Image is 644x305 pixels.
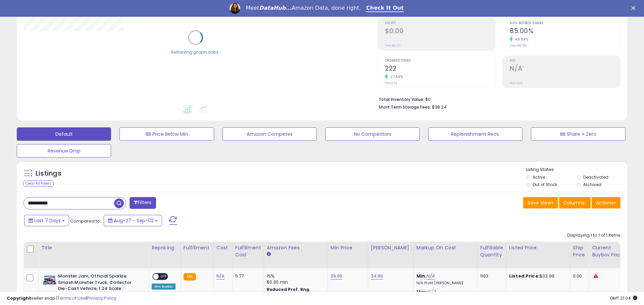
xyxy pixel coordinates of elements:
[510,44,527,48] small: Prev: 56.71%
[583,174,608,180] label: Deactivated
[510,21,620,25] span: Avg. Buybox Share
[267,273,323,279] div: 15%
[119,127,214,141] button: BB Price Below Min
[230,3,240,14] img: Profile image for Georgie
[235,244,261,258] div: Fulfillment Cost
[366,5,404,12] a: Check It Out
[385,27,495,36] h2: $0.00
[385,81,397,85] small: Prev: 174
[70,218,101,224] span: Compared to:
[379,95,615,103] li: $0
[379,104,431,110] b: Short Term Storage Fees:
[152,244,178,251] div: Repricing
[388,74,403,79] small: 27.59%
[510,27,620,36] h2: 85.00%
[41,244,146,251] div: Title
[573,244,586,258] div: Ship Price
[23,180,53,187] div: Clear All Filters
[87,295,116,301] a: Privacy Policy
[631,6,638,10] div: Close
[610,295,637,301] span: 2025-09-10 21:04 GMT
[267,251,271,257] small: Amazon Fees.
[583,182,601,187] label: Archived
[371,273,383,280] a: 34.99
[510,65,620,74] h2: N/A
[592,244,627,258] div: Current Buybox Price
[104,215,162,226] button: Aug-27 - Sep-02
[171,49,220,55] div: Retrieving graph data..
[533,182,557,187] label: Out of Stock
[36,169,61,178] h5: Listings
[526,167,627,173] p: Listing States:
[371,244,411,251] div: [PERSON_NAME]
[426,273,434,280] a: N/A
[385,44,401,48] small: Prev: $0.00
[428,127,523,141] button: Replenishment Recs.
[510,59,620,63] span: ROI
[216,244,230,251] div: Cost
[17,144,111,158] button: Revenue Drop
[509,273,540,279] b: Listed Price:
[259,5,292,11] i: DataHub...
[43,273,56,287] img: 51cyvw-vXiL._SL40_.jpg
[184,273,196,281] small: FBA
[509,244,567,251] div: Listed Price
[325,127,419,141] button: No Competitors
[24,215,69,226] button: Last 7 Days
[17,127,111,141] button: Default
[480,244,503,258] div: Fulfillable Quantity
[152,284,176,290] div: Win BuyBox
[480,273,501,279] div: 1103
[416,281,472,286] p: N/A Profit [PERSON_NAME]
[379,97,424,102] b: Total Inventory Value:
[184,244,211,251] div: Fulfillment
[416,244,475,251] div: Markup on Cost
[563,199,585,206] span: Columns
[114,217,154,224] span: Aug-27 - Sep-02
[573,273,584,279] div: 0.00
[385,59,495,63] span: Ordered Items
[533,174,545,180] label: Active
[510,81,523,85] small: Prev: N/A
[592,197,621,208] button: Actions
[34,217,61,224] span: Last 7 Days
[567,232,621,239] div: Displaying 1 to 1 of 1 items
[7,295,116,302] div: seller snap | |
[130,197,156,209] button: Filters
[385,21,495,25] span: Profit
[331,244,365,251] div: Min Price
[57,295,86,301] a: Terms of Use
[432,104,447,110] span: $38.24
[7,295,31,301] strong: Copyright
[222,127,317,141] button: Amazon Competes
[531,127,625,141] button: BB Share = Zero
[267,279,323,285] div: $0.30 min
[559,197,591,208] button: Columns
[509,273,565,279] div: $33.99
[523,197,558,208] button: Save View
[331,273,343,280] a: 29.99
[235,273,259,279] div: 5.77
[416,273,427,279] b: Min:
[267,244,325,251] div: Amazon Fees
[513,37,528,42] small: 49.89%
[413,242,477,268] th: The percentage added to the cost of goods (COGS) that forms the calculator for Min & Max prices.
[159,274,169,280] span: OFF
[246,5,361,11] div: Meet Amazon Data, done right.
[58,273,140,294] b: Monster Jam, Official Sparkle Smash Monster Truck, Collector Die-Cast Vehicle, 1:24 Scale
[385,65,495,74] h2: 222
[216,273,225,280] a: N/A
